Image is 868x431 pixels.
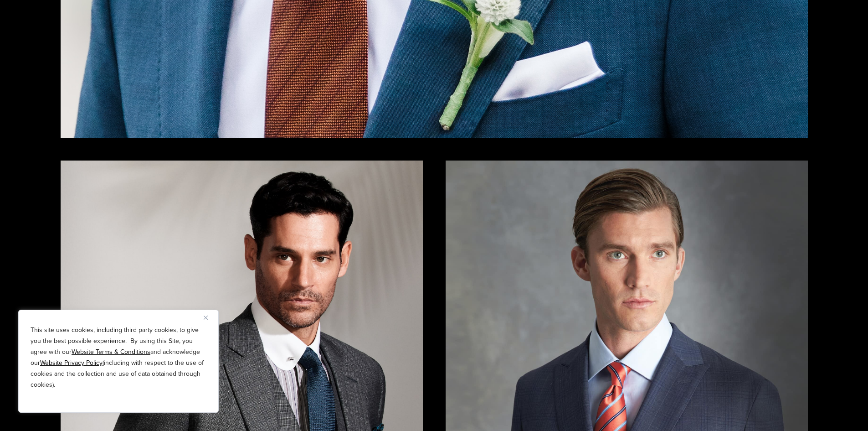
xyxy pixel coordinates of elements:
[72,347,150,357] a: Website Terms & Conditions
[204,316,208,320] img: Close
[204,312,215,323] button: Close
[40,358,103,368] a: Website Privacy Policy
[31,325,206,390] p: This site uses cookies, including third party cookies, to give you the best possible experience. ...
